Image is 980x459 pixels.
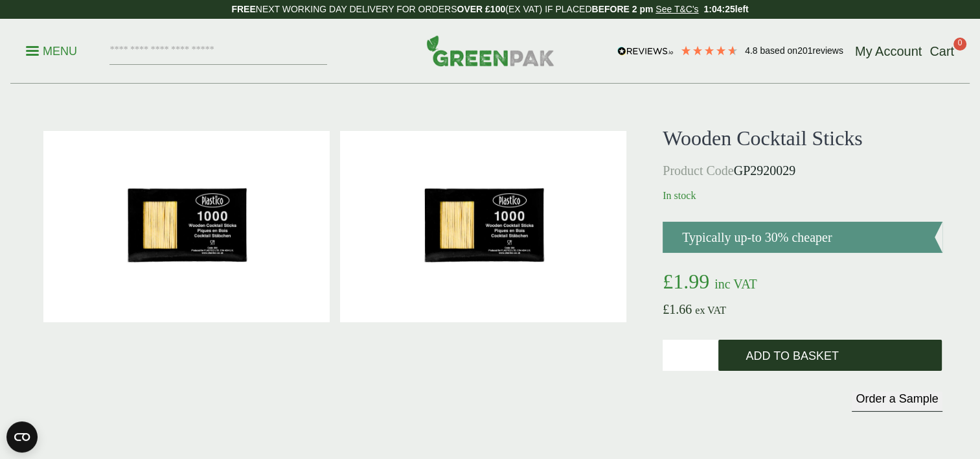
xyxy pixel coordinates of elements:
[714,277,757,291] span: inc VAT
[663,302,692,316] bdi: 1.66
[340,131,626,322] img: Wooden Cocktail Sticks Full Case 0
[457,4,505,14] strong: OVER £100
[43,131,330,322] img: Wooden Cocktail Sticks 0
[663,188,942,204] p: In stock
[680,45,738,56] div: 4.79 Stars
[953,38,966,51] span: 0
[855,44,922,58] span: My Account
[26,43,77,59] p: Menu
[6,421,38,453] button: Open CMP widget
[745,45,760,56] span: 4.8
[855,41,922,61] a: My Account
[703,4,735,14] span: 1:04:25
[26,43,77,56] a: Menu
[591,4,653,14] strong: BEFORE 2 pm
[746,349,838,364] span: Add to Basket
[735,4,749,14] span: left
[852,392,942,412] button: Order a Sample
[856,392,938,405] span: Order a Sample
[695,305,726,316] span: ex VAT
[663,270,709,293] bdi: 1.99
[797,45,812,56] span: 201
[663,161,942,180] p: GP2920029
[663,126,942,150] h1: Wooden Cocktail Sticks
[655,4,698,14] a: See T&C's
[617,47,674,56] img: REVIEWS.io
[663,270,673,293] span: £
[718,340,942,371] button: Add to Basket
[812,45,843,56] span: reviews
[426,35,554,66] img: GreenPak Supplies
[929,41,954,61] a: Cart 0
[663,163,733,178] span: Product Code
[760,45,797,56] span: Based on
[663,302,669,316] span: £
[929,44,954,58] span: Cart
[231,4,255,14] strong: FREE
